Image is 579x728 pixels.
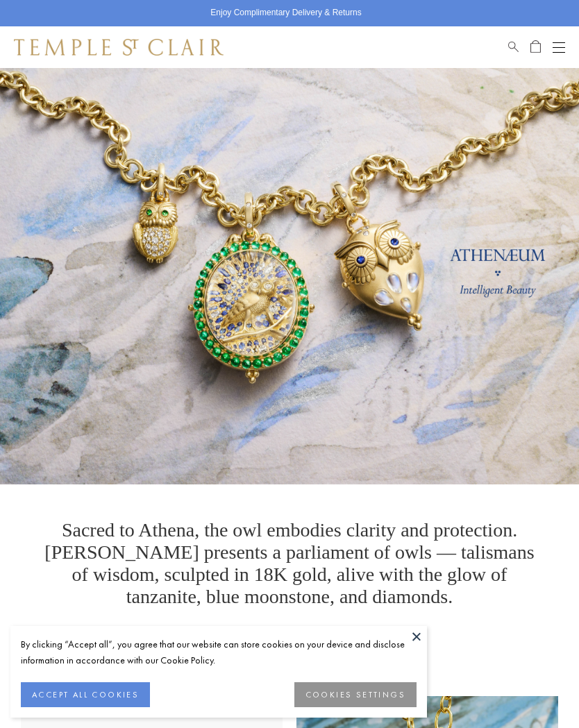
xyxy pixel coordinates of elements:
a: Open Shopping Bag [530,39,541,56]
button: Open navigation [553,39,565,56]
p: Enjoy Complimentary Delivery & Returns [210,6,361,20]
p: Sacred to Athena, the owl embodies clarity and protection. [PERSON_NAME] presents a parliament of... [42,519,537,608]
div: By clicking “Accept all”, you agree that our website can store cookies on your device and disclos... [21,636,417,668]
button: ACCEPT ALL COOKIES [21,682,150,707]
button: COOKIES SETTINGS [294,682,417,707]
img: Temple St. Clair [14,39,224,56]
a: Search [508,39,519,56]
